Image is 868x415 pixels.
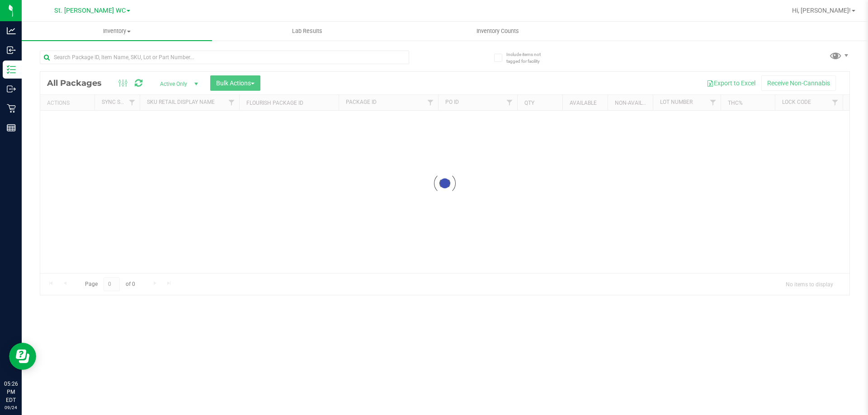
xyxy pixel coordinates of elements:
[7,104,16,113] inline-svg: Retail
[4,404,18,411] p: 09/24
[792,7,851,14] span: Hi, [PERSON_NAME]!
[464,27,531,35] span: Inventory Counts
[280,27,335,35] span: Lab Results
[506,51,552,65] span: Include items not tagged for facility
[7,84,16,93] inline-svg: Outbound
[54,7,126,14] span: St. [PERSON_NAME] WC
[7,46,16,55] inline-svg: Inbound
[4,380,18,404] p: 05:26 PM EDT
[22,22,212,41] a: Inventory
[7,123,16,132] inline-svg: Reports
[22,27,212,35] span: Inventory
[402,22,593,41] a: Inventory Counts
[212,22,402,41] a: Lab Results
[7,26,16,35] inline-svg: Analytics
[40,51,409,64] input: Search Package ID, Item Name, SKU, Lot or Part Number...
[7,65,16,74] inline-svg: Inventory
[9,343,36,370] iframe: Resource center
